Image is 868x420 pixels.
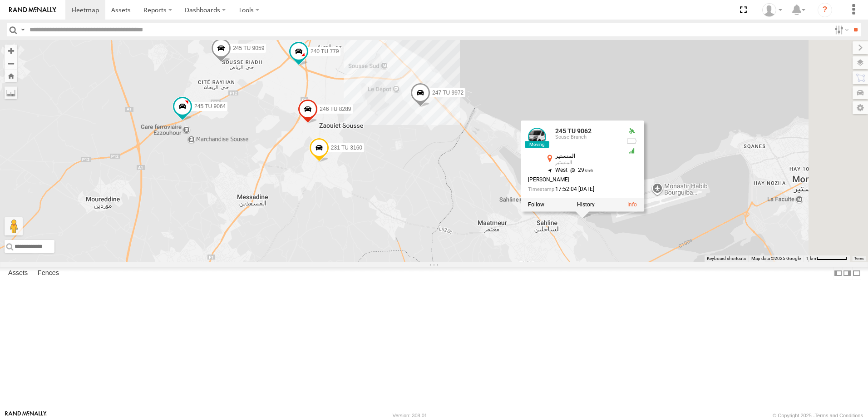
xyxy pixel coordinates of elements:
span: Map data ©2025 Google [751,256,801,261]
button: Keyboard shortcuts [707,255,746,262]
span: 247 TU 9972 [432,90,464,96]
div: المنستير [555,153,619,159]
label: Dock Summary Table to the Left [833,267,843,280]
div: [PERSON_NAME] [528,177,619,183]
a: View Asset Details [627,202,637,208]
button: Zoom in [5,45,17,57]
button: Map Scale: 1 km per 64 pixels [804,255,850,262]
a: Visit our Website [5,411,47,420]
a: View Asset Details [528,128,546,146]
label: Dock Summary Table to the Right [843,267,852,280]
button: Zoom Home [5,70,17,82]
span: 245 TU 9064 [194,103,226,110]
a: Terms and Conditions [815,413,863,418]
a: Terms (opens in new tab) [854,257,864,260]
button: Zoom out [5,57,17,70]
div: GSM Signal = 5 [626,147,637,155]
div: No battery health information received from this device. [626,138,637,145]
label: Fences [33,267,64,280]
label: Search Filter Options [831,23,850,36]
label: Realtime tracking of Asset [528,202,544,208]
label: Hide Summary Table [852,267,861,280]
div: Date/time of location update [528,187,619,193]
label: View Asset History [577,202,595,208]
span: 246 TU 8289 [320,106,351,112]
div: Valid GPS Fix [626,128,637,135]
span: 1 km [806,256,816,261]
div: المنستير [555,160,619,165]
label: Map Settings [853,101,868,114]
i: ? [818,3,832,17]
a: 245 TU 9062 [555,127,592,135]
div: © Copyright 2025 - [773,413,863,418]
label: Measure [5,86,17,99]
span: 231 TU 3160 [331,145,362,151]
span: 245 TU 9059 [233,45,264,52]
label: Assets [4,267,32,280]
div: Nejah Benkhalifa [759,3,785,17]
label: Search Query [19,23,26,36]
div: Version: 308.01 [393,413,427,418]
span: 29 [567,167,593,173]
img: rand-logo.svg [9,7,56,13]
div: Souse Branch [555,135,619,140]
button: Drag Pegman onto the map to open Street View [5,217,23,235]
span: West [555,167,567,173]
span: 240 TU 779 [311,48,339,55]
